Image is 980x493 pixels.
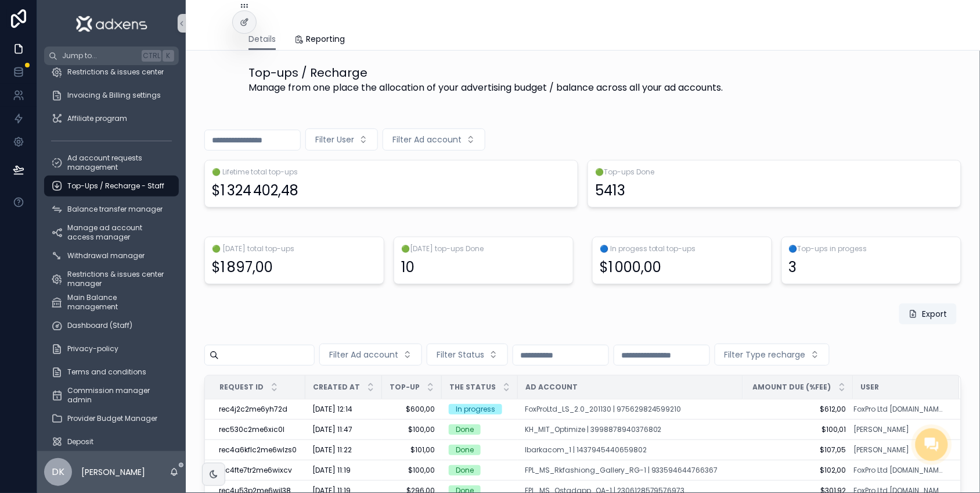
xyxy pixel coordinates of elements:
a: FoxProLtd_LS_2.0_201130 | 975629824599210 [525,405,682,414]
a: KH_MIT_Optimize | 3998878940376802 [525,425,736,434]
a: Details [248,28,276,51]
span: Affiliate program [67,114,127,123]
a: [PERSON_NAME] [854,445,946,455]
span: Withdrawal manager [67,251,145,260]
span: Manage ad account access manager [67,223,167,242]
a: Manage ad account access manager [44,222,179,243]
a: Terms and conditions [44,362,179,383]
div: 10 [401,258,415,277]
a: Done [449,445,511,455]
a: FoxPro Ltd [DOMAIN_NAME][EMAIL_ADDRESS][DOMAIN_NAME] [854,405,946,414]
a: Provider Budget Manager [44,408,179,429]
span: Privacy-policy [67,344,118,353]
a: rec530c2me6xic0l [219,425,298,434]
a: [DATE] 11:22 [312,445,375,455]
a: Privacy-policy [44,338,179,359]
a: Affiliate program [44,108,179,129]
span: Top-Ups / Recharge - Staff [67,181,164,191]
span: Restrictions & issues center manager [67,270,167,288]
a: rec4j2c2me6yh72d [219,405,298,414]
span: Ctrl [142,50,161,62]
button: Select Button [305,128,378,151]
div: In progress [456,404,495,415]
span: Terms and conditions [67,367,146,377]
a: Commission manager admin [44,385,179,406]
span: Top-up [390,383,420,392]
span: Details [248,33,276,45]
span: DK [52,465,64,479]
span: $612,00 [750,405,846,414]
a: $100,00 [389,466,435,475]
a: rec4a6kflc2me6wlzs0 [219,445,298,455]
button: Select Button [383,128,485,151]
span: 🟢 Lifetime total top-ups [212,167,571,177]
a: rec4fte7tr2me6wixcv [219,466,298,475]
div: $1 897,00 [212,258,273,277]
a: $100,00 [389,425,435,434]
span: 🔵 In progess total top-ups [600,244,765,253]
span: Main Balance management [67,293,167,312]
span: Filter Status [437,349,484,360]
button: Jump to...CtrlK [44,47,179,65]
a: [DATE] 12:14 [312,405,375,414]
span: Restrictions & issues center [67,67,164,77]
a: [DATE] 11:19 [312,466,375,475]
a: $600,00 [389,405,435,414]
a: $107,05 [750,445,846,455]
a: Deposit [44,431,179,452]
a: KH_MIT_Optimize | 3998878940376802 [525,425,662,434]
a: Balance transfer manager [44,199,179,220]
div: Done [456,465,474,476]
span: 🔵Top-ups in progess [789,244,954,253]
a: Main Balance management [44,292,179,313]
button: Select Button [427,344,508,366]
span: Commission manager admin [67,386,167,405]
span: Deposit [67,437,93,446]
span: Filter User [315,134,354,145]
a: Restrictions & issues center [44,62,179,83]
div: scrollable content [37,65,186,451]
span: Ad account [525,383,578,392]
a: Ad account requests management [44,152,179,173]
div: Done [456,424,474,435]
span: Filter Type recharge [725,349,806,360]
a: Dashboard (Staff) [44,315,179,336]
span: FPL_MS_Rkfashiong_Gallery_RG-1 | 933594644766367 [525,466,718,475]
a: lbarkacom_1 | 1437945440659802 [525,445,736,455]
a: lbarkacom_1 | 1437945440659802 [525,445,647,455]
span: Filter Ad account [392,134,462,145]
p: [PERSON_NAME] [81,466,145,478]
span: 🟢Top-ups Done [595,167,954,177]
div: 3 [789,258,797,277]
span: Dashboard (Staff) [67,321,132,330]
span: Manage from one place the allocation of your advertising budget / balance across all your ad acco... [248,81,723,95]
img: App logo [75,14,147,33]
span: Ad account requests management [67,153,167,172]
a: Withdrawal manager [44,245,179,266]
a: Reporting [294,28,345,52]
a: FoxProLtd_LS_2.0_201130 | 975629824599210 [525,405,736,414]
a: Invoicing & Billing settings [44,85,179,106]
a: $102,00 [750,466,846,475]
a: $100,01 [750,425,846,434]
button: Select Button [715,344,830,366]
span: [DATE] 11:22 [312,445,352,455]
span: [DATE] 12:14 [312,405,352,414]
span: 🟢[DATE] top-ups Done [401,244,566,253]
a: FPL_MS_Rkfashiong_Gallery_RG-1 | 933594644766367 [525,466,736,475]
a: [DATE] 11:47 [312,425,375,434]
span: User [861,383,880,392]
span: Reporting [306,33,345,45]
span: FoxPro Ltd [DOMAIN_NAME][EMAIL_ADDRESS][DOMAIN_NAME] [854,466,946,475]
h1: Top-ups / Recharge [248,65,723,81]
